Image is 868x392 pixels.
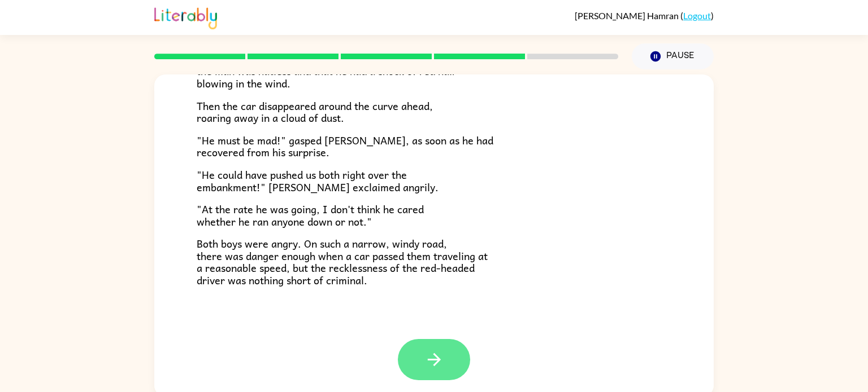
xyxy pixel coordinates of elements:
span: Both boys were angry. On such a narrow, windy road, there was danger enough when a car passed the... [197,235,488,288]
span: "He could have pushed us both right over the embankment!" [PERSON_NAME] exclaimed angrily. [197,166,439,195]
img: Literably [154,5,217,29]
span: "At the rate he was going, I don't think he cared whether he ran anyone down or not." [197,201,424,230]
div: ( ) [575,10,714,21]
span: "He must be mad!" gasped [PERSON_NAME], as soon as he had recovered from his surprise. [197,132,493,161]
a: Logout [683,10,711,21]
button: Pause [632,43,714,69]
span: Then the car disappeared around the curve ahead, roaring away in a cloud of dust. [197,98,433,126]
span: [PERSON_NAME] Hamran [575,10,680,21]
